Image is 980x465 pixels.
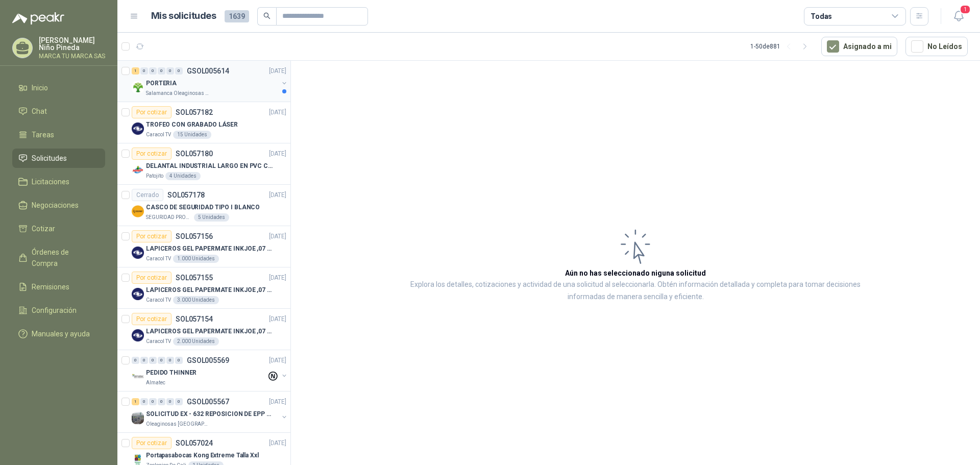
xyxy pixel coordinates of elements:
p: [DATE] [269,356,286,365]
a: Por cotizarSOL057180[DATE] Company LogoDELANTAL INDUSTRIAL LARGO EN PVC COLOR AMARILLOPatojito4 U... [117,143,290,185]
a: Tareas [12,125,105,144]
p: Patojito [146,172,163,180]
h3: Aún no has seleccionado niguna solicitud [565,267,706,279]
p: GSOL005569 [187,357,229,364]
div: Todas [811,11,832,22]
span: Remisiones [32,281,69,292]
p: LAPICEROS GEL PAPERMATE INKJOE ,07 1 LOGO 1 TINTA [146,285,273,295]
a: Manuales y ayuda [12,324,105,344]
span: search [263,12,271,19]
div: 0 [166,67,174,75]
p: LAPICEROS GEL PAPERMATE INKJOE ,07 1 LOGO 1 TINTA [146,327,273,336]
p: [DATE] [269,190,286,200]
a: Por cotizarSOL057154[DATE] Company LogoLAPICEROS GEL PAPERMATE INKJOE ,07 1 LOGO 1 TINTACaracol T... [117,309,290,350]
div: 0 [149,67,157,75]
p: MARCA TU MARCA SAS [39,53,105,59]
img: Company Logo [132,164,144,176]
span: Licitaciones [32,176,69,187]
div: 0 [140,357,148,364]
span: Cotizar [32,223,55,234]
div: 0 [175,357,183,364]
div: 0 [158,357,165,364]
h1: Mis solicitudes [151,9,216,23]
img: Company Logo [132,247,144,259]
span: 1639 [225,10,249,22]
a: Configuración [12,301,105,320]
div: 2.000 Unidades [173,337,219,346]
button: 1 [949,7,968,26]
div: Por cotizar [132,148,171,160]
div: 4 Unidades [165,172,201,180]
p: [DATE] [269,108,286,117]
div: 0 [140,398,148,405]
img: Company Logo [132,81,144,93]
div: 1 - 50 de 881 [750,38,813,55]
a: Órdenes de Compra [12,242,105,273]
p: DELANTAL INDUSTRIAL LARGO EN PVC COLOR AMARILLO [146,161,273,171]
p: [DATE] [269,273,286,283]
img: Company Logo [132,371,144,383]
a: Por cotizarSOL057182[DATE] Company LogoTROFEO CON GRABADO LÁSERCaracol TV15 Unidades [117,102,290,143]
a: Chat [12,102,105,121]
p: SOL057154 [176,315,213,323]
p: SOL057180 [176,150,213,157]
div: 5 Unidades [194,213,229,222]
p: SEGURIDAD PROVISER LTDA [146,213,192,222]
p: LAPICEROS GEL PAPERMATE INKJOE ,07 1 LOGO 1 TINTA [146,244,273,254]
img: Logo peakr [12,12,64,25]
div: 0 [132,357,139,364]
div: Por cotizar [132,313,171,325]
p: SOL057155 [176,274,213,281]
a: Licitaciones [12,172,105,191]
span: Órdenes de Compra [32,247,95,269]
img: Company Logo [132,123,144,135]
p: Caracol TV [146,296,171,304]
a: Por cotizarSOL057155[DATE] Company LogoLAPICEROS GEL PAPERMATE INKJOE ,07 1 LOGO 1 TINTACaracol T... [117,267,290,309]
div: Por cotizar [132,272,171,284]
div: 1 [132,67,139,75]
a: Por cotizarSOL057156[DATE] Company LogoLAPICEROS GEL PAPERMATE INKJOE ,07 1 LOGO 1 TINTACaracol T... [117,226,290,267]
p: [DATE] [269,314,286,324]
span: Solicitudes [32,153,67,164]
div: 3.000 Unidades [173,296,219,304]
a: 1 0 0 0 0 0 GSOL005567[DATE] Company LogoSOLICITUD EX - 632 REPOSICION DE EPP #2Oleaginosas [GEOG... [132,396,288,428]
p: GSOL005567 [187,398,229,405]
p: PEDIDO THINNER [146,368,197,378]
span: Manuales y ayuda [32,328,90,339]
div: 0 [175,398,183,405]
div: 0 [166,357,174,364]
p: SOL057024 [176,439,213,447]
button: No Leídos [905,37,968,56]
img: Company Logo [132,205,144,217]
p: SOL057156 [176,233,213,240]
span: Configuración [32,305,77,316]
div: 1.000 Unidades [173,255,219,263]
p: Oleaginosas [GEOGRAPHIC_DATA][PERSON_NAME] [146,420,210,428]
p: [PERSON_NAME] Niño Pineda [39,37,105,51]
div: 0 [149,357,157,364]
a: 0 0 0 0 0 0 GSOL005569[DATE] Company LogoPEDIDO THINNERAlmatec [132,354,288,387]
div: 1 [132,398,139,405]
img: Company Logo [132,329,144,341]
div: Por cotizar [132,230,171,242]
div: 0 [158,67,165,75]
div: 0 [166,398,174,405]
p: Caracol TV [146,337,171,346]
button: Asignado a mi [821,37,897,56]
a: Cotizar [12,219,105,238]
div: Por cotizar [132,106,171,118]
a: Negociaciones [12,195,105,215]
img: Company Logo [132,412,144,424]
img: Company Logo [132,288,144,300]
div: 0 [149,398,157,405]
p: PORTERIA [146,79,177,88]
span: 1 [960,5,971,14]
p: [DATE] [269,66,286,76]
div: 0 [175,67,183,75]
p: [DATE] [269,397,286,407]
p: SOL057178 [167,191,205,199]
div: 0 [140,67,148,75]
div: Por cotizar [132,437,171,449]
p: [DATE] [269,232,286,241]
p: [DATE] [269,149,286,159]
